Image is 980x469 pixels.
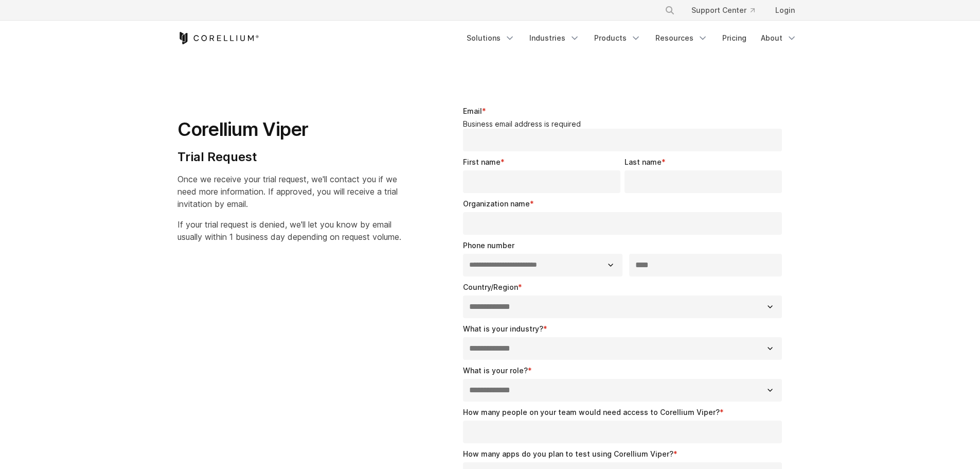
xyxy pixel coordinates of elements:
[177,174,398,209] span: Once we receive your trial request, we'll contact you if we need more information. If approved, y...
[460,29,803,47] div: Navigation Menu
[463,107,482,115] span: Email
[649,29,714,47] a: Resources
[463,324,543,333] span: What is your industry?
[463,158,501,166] span: First name
[463,366,528,375] span: What is your role?
[460,29,521,47] a: Solutions
[177,32,259,44] a: Corellium Home
[652,1,803,20] div: Navigation Menu
[177,219,401,242] span: If your trial request is denied, we'll let you know by email usually within 1 business day depend...
[755,29,803,47] a: About
[463,241,514,250] span: Phone number
[463,283,518,291] span: Country/Region
[716,29,753,47] a: Pricing
[177,118,401,141] h1: Corellium Viper
[463,449,673,458] span: How many apps do you plan to test using Corellium Viper?
[463,119,787,129] legend: Business email address is required
[683,1,763,20] a: Support Center
[523,29,586,47] a: Industries
[588,29,647,47] a: Products
[463,408,720,416] span: How many people on your team would need access to Corellium Viper?
[661,1,679,20] button: Search
[463,199,530,208] span: Organization name
[177,149,401,165] h4: Trial Request
[767,1,803,20] a: Login
[625,158,662,166] span: Last name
